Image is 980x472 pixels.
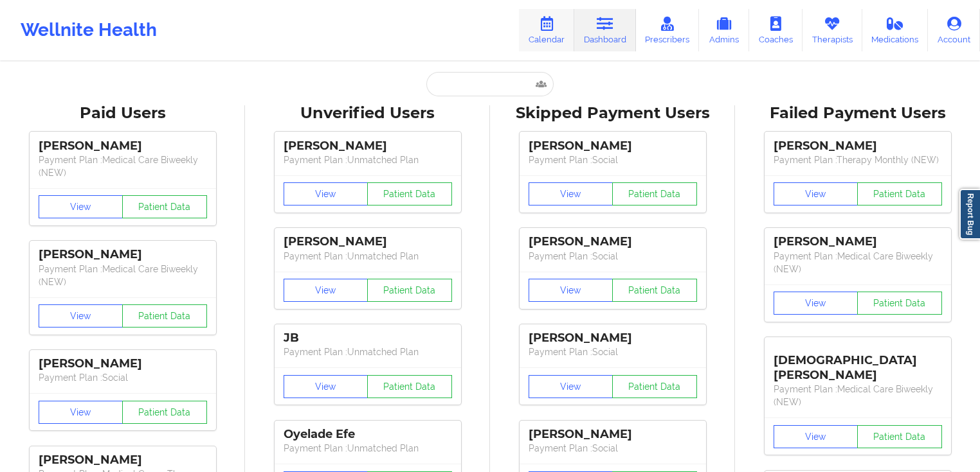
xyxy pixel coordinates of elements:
[122,304,207,328] button: Patient Data
[529,279,613,302] button: View
[612,279,697,302] button: Patient Data
[529,331,697,345] div: [PERSON_NAME]
[284,279,368,302] button: View
[774,182,858,205] button: View
[744,103,971,123] div: Failed Payment Users
[529,234,697,249] div: [PERSON_NAME]
[284,139,452,153] div: [PERSON_NAME]
[284,427,452,442] div: Oyelade Efe
[367,375,452,398] button: Patient Data
[284,182,368,205] button: View
[39,263,207,288] p: Payment Plan : Medical Care Biweekly (NEW)
[636,9,700,51] a: Prescribers
[529,375,613,398] button: View
[529,182,613,205] button: View
[774,153,942,166] p: Payment Plan : Therapy Monthly (NEW)
[39,195,123,218] button: View
[39,247,207,262] div: [PERSON_NAME]
[367,182,452,205] button: Patient Data
[39,356,207,371] div: [PERSON_NAME]
[928,9,980,51] a: Account
[39,304,123,328] button: View
[284,331,452,345] div: JB
[519,9,574,51] a: Calendar
[774,234,942,249] div: [PERSON_NAME]
[499,103,726,123] div: Skipped Payment Users
[39,139,207,153] div: [PERSON_NAME]
[529,250,697,263] p: Payment Plan : Social
[39,371,207,384] p: Payment Plan : Social
[699,9,749,51] a: Admins
[774,250,942,275] p: Payment Plan : Medical Care Biweekly (NEW)
[612,375,697,398] button: Patient Data
[529,345,697,358] p: Payment Plan : Social
[774,383,942,408] p: Payment Plan : Medical Care Biweekly (NEW)
[774,425,858,448] button: View
[774,292,858,315] button: View
[529,153,697,166] p: Payment Plan : Social
[612,182,697,205] button: Patient Data
[39,453,207,468] div: [PERSON_NAME]
[254,103,481,123] div: Unverified Users
[857,292,942,315] button: Patient Data
[284,250,452,263] p: Payment Plan : Unmatched Plan
[574,9,636,51] a: Dashboard
[774,139,942,153] div: [PERSON_NAME]
[39,153,207,179] p: Payment Plan : Medical Care Biweekly (NEW)
[803,9,862,51] a: Therapists
[529,139,697,153] div: [PERSON_NAME]
[857,182,942,205] button: Patient Data
[39,401,123,424] button: View
[367,279,452,302] button: Patient Data
[122,401,207,424] button: Patient Data
[284,375,368,398] button: View
[529,442,697,455] p: Payment Plan : Social
[122,195,207,218] button: Patient Data
[529,427,697,442] div: [PERSON_NAME]
[862,9,929,51] a: Medications
[284,345,452,358] p: Payment Plan : Unmatched Plan
[284,153,452,166] p: Payment Plan : Unmatched Plan
[284,442,452,455] p: Payment Plan : Unmatched Plan
[749,9,803,51] a: Coaches
[857,425,942,448] button: Patient Data
[284,234,452,249] div: [PERSON_NAME]
[774,344,942,383] div: [DEMOGRAPHIC_DATA][PERSON_NAME]
[959,189,980,240] a: Report Bug
[9,103,236,123] div: Paid Users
